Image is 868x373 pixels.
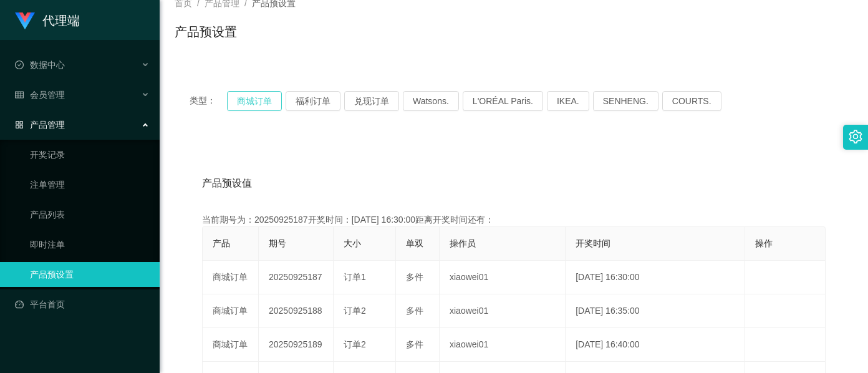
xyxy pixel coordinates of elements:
[259,294,334,328] td: 20250925188
[755,238,773,248] span: 操作
[566,261,745,294] td: [DATE] 16:30:00
[213,238,230,248] span: 产品
[30,232,150,257] a: 即时注单
[259,261,334,294] td: 20250925187
[450,238,476,248] span: 操作员
[576,238,610,248] span: 开奖时间
[344,91,399,111] button: 兑现订单
[440,261,566,294] td: xiaowei01
[440,294,566,328] td: xiaowei01
[203,328,259,362] td: 商城订单
[344,339,366,349] span: 订单2
[406,339,423,349] span: 多件
[42,1,80,41] h1: 代理端
[227,91,282,111] button: 商城订单
[15,12,35,30] img: logo.9652507e.png
[30,142,150,167] a: 开奖记录
[566,328,745,362] td: [DATE] 16:40:00
[403,91,459,111] button: Watsons.
[203,294,259,328] td: 商城订单
[203,261,259,294] td: 商城订单
[175,22,237,41] h1: 产品预设置
[269,238,286,248] span: 期号
[344,306,366,316] span: 订单2
[463,91,543,111] button: L'ORÉAL Paris.
[202,176,252,191] span: 产品预设值
[286,91,340,111] button: 福利订单
[662,91,721,111] button: COURTS.
[406,238,423,248] span: 单双
[202,213,826,226] div: 当前期号为：20250925187开奖时间：[DATE] 16:30:00距离开奖时间还有：
[15,60,65,70] span: 数据中心
[15,120,24,129] i: 图标: appstore-o
[593,91,658,111] button: SENHENG.
[259,328,334,362] td: 20250925189
[406,306,423,316] span: 多件
[15,90,65,100] span: 会员管理
[15,90,24,99] i: 图标: table
[30,262,150,287] a: 产品预设置
[30,202,150,227] a: 产品列表
[15,61,24,69] i: 图标: check-circle-o
[406,272,423,282] span: 多件
[344,238,361,248] span: 大小
[849,130,862,143] i: 图标: setting
[15,120,65,130] span: 产品管理
[566,294,745,328] td: [DATE] 16:35:00
[440,328,566,362] td: xiaowei01
[15,15,80,25] a: 代理端
[190,91,227,111] span: 类型：
[547,91,589,111] button: IKEA.
[30,172,150,197] a: 注单管理
[15,292,150,317] a: 图标: dashboard平台首页
[344,272,366,282] span: 订单1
